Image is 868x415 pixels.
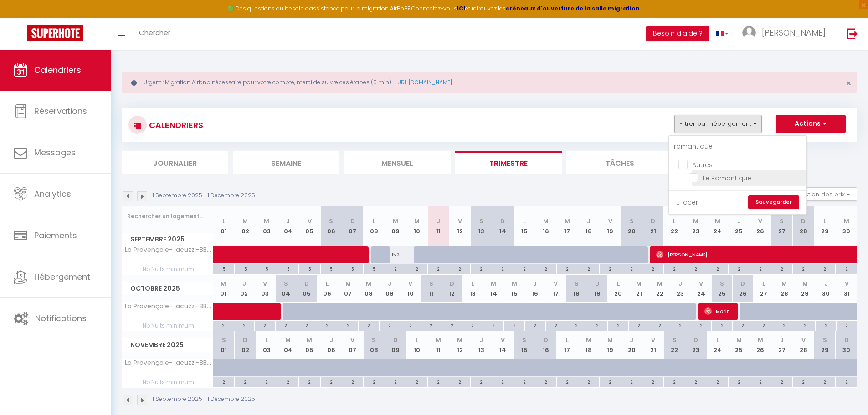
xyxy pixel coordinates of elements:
[712,275,733,302] th: 25
[296,275,317,302] th: 05
[816,275,837,302] th: 30
[408,279,412,288] abbr: V
[829,374,861,408] iframe: Chat
[599,206,621,246] th: 19
[243,336,247,344] abbr: D
[277,206,299,246] th: 04
[491,279,496,288] abbr: M
[793,264,814,273] div: 2
[742,26,756,40] img: ...
[608,275,629,302] th: 20
[379,275,400,302] th: 09
[320,331,342,359] th: 06
[277,331,299,359] th: 04
[707,331,728,359] th: 24
[753,321,774,329] div: 2
[359,321,379,329] div: 2
[286,217,290,225] abbr: J
[543,217,549,225] abbr: M
[458,217,462,225] abbr: V
[566,336,569,344] abbr: L
[642,264,663,273] div: 2
[385,246,406,263] div: 152
[771,206,792,246] th: 27
[642,206,664,246] th: 21
[359,275,380,302] th: 08
[242,217,248,225] abbr: M
[535,264,556,273] div: 2
[457,5,465,12] a: ICI
[385,331,406,359] th: 09
[565,217,570,225] abbr: M
[750,206,771,246] th: 26
[479,217,483,225] abbr: S
[556,331,578,359] th: 17
[421,275,442,302] th: 11
[321,264,342,273] div: 5
[127,208,208,225] input: Rechercher un logement...
[122,264,213,274] span: Nb Nuits minimum
[736,336,742,344] abbr: M
[621,206,642,246] th: 20
[824,279,828,288] abbr: J
[462,275,483,302] th: 13
[233,151,339,174] li: Semaine
[221,279,226,288] abbr: M
[388,279,391,288] abbr: J
[213,377,234,386] div: 2
[213,331,235,359] th: 01
[234,275,255,302] th: 02
[462,321,483,329] div: 2
[587,321,608,329] div: 2
[393,336,398,344] abbr: D
[621,264,642,273] div: 2
[844,217,849,225] abbr: M
[344,151,451,174] li: Mensuel
[235,377,256,386] div: 2
[235,331,256,359] th: 02
[608,217,612,225] abbr: V
[758,336,763,344] abbr: M
[716,336,719,344] abbr: L
[428,206,449,246] th: 11
[414,217,420,225] abbr: M
[556,206,578,246] th: 17
[668,135,807,215] div: Filtrer par hébergement
[699,279,703,288] abbr: V
[674,115,762,133] button: Filtrer par hébergement
[455,151,562,174] li: Trimestre
[395,78,452,86] a: [URL][DOMAIN_NAME]
[801,336,806,344] abbr: V
[504,275,525,302] th: 15
[691,321,712,329] div: 2
[256,206,277,246] th: 03
[685,331,707,359] th: 23
[771,331,792,359] th: 27
[586,336,591,344] abbr: M
[213,264,234,273] div: 5
[153,191,255,200] p: 1 Septembre 2025 - 1 Décembre 2025
[720,279,724,288] abbr: S
[836,331,857,359] th: 30
[514,331,535,359] th: 15
[836,264,857,273] div: 2
[651,336,655,344] abbr: V
[535,206,556,246] th: 16
[471,279,474,288] abbr: L
[363,331,385,359] th: 08
[442,321,462,329] div: 2
[307,336,312,344] abbr: M
[837,321,857,329] div: 2
[595,279,600,288] abbr: D
[406,264,427,273] div: 2
[329,217,333,225] abbr: S
[802,279,808,288] abbr: M
[762,279,765,288] abbr: L
[122,282,213,295] span: Octobre 2025
[776,115,846,133] button: Actions
[492,331,514,359] th: 14
[255,321,275,329] div: 2
[514,206,535,246] th: 15
[147,115,203,135] h3: CALENDRIERS
[437,217,440,225] abbr: J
